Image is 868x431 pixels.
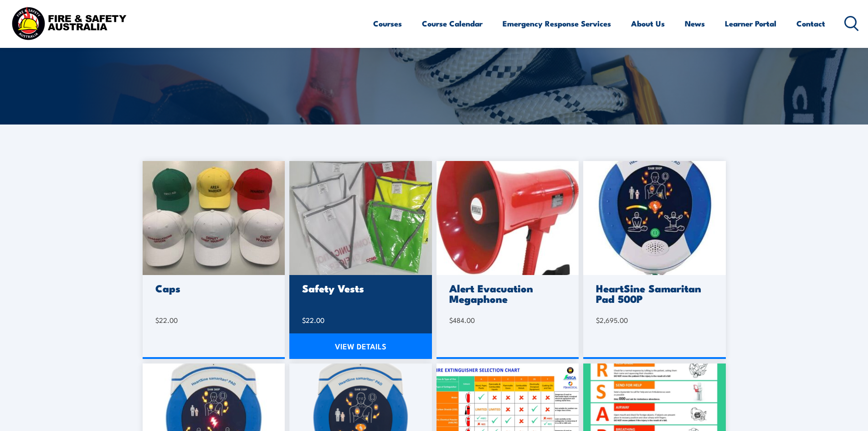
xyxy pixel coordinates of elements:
span: $ [596,315,600,325]
h3: Alert Evacuation Megaphone [449,283,564,304]
a: Learner Portal [725,11,776,36]
img: megaphone-1.jpg [437,161,579,275]
span: $ [449,315,453,325]
h3: HeartSine Samaritan Pad 500P [596,283,710,304]
h3: Safety Vests [302,283,416,293]
img: caps-scaled-1.jpg [143,161,285,275]
h3: Caps [155,283,270,293]
a: Emergency Response Services [503,11,611,36]
bdi: 2,695.00 [596,315,628,325]
bdi: 22.00 [155,315,178,325]
a: Contact [796,11,825,36]
a: News [685,11,705,36]
span: $ [155,315,159,325]
span: $ [302,315,306,325]
bdi: 22.00 [302,315,324,325]
bdi: 484.00 [449,315,475,325]
a: Course Calendar [422,11,483,36]
img: 500.jpg [583,161,726,275]
a: About Us [631,11,665,36]
a: VIEW DETAILS [289,333,432,359]
img: 20230220_093531-scaled-1.jpg [289,161,432,275]
a: Courses [373,11,402,36]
